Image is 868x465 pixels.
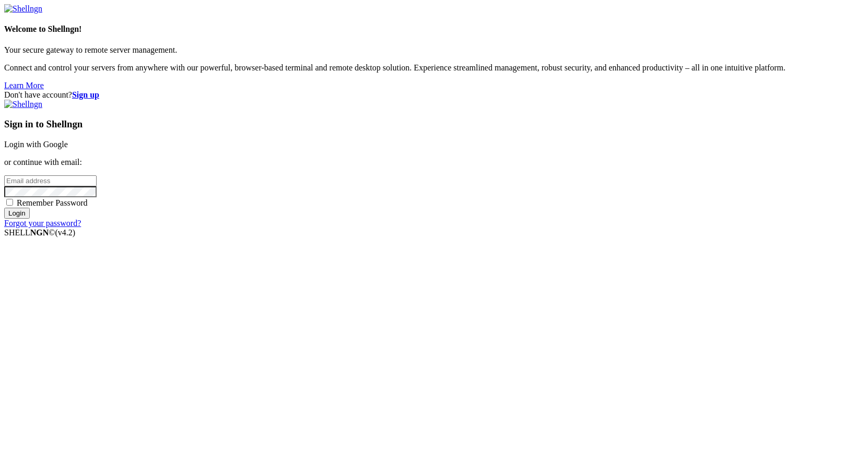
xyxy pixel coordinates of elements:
[72,90,99,99] a: Sign up
[4,175,97,186] input: Email address
[4,208,30,219] input: Login
[17,198,88,207] span: Remember Password
[4,90,864,100] div: Don't have account?
[4,228,75,237] span: SHELL ©
[55,228,76,237] span: 4.2.0
[4,45,864,55] p: Your secure gateway to remote server management.
[4,63,864,73] p: Connect and control your servers from anywhere with our powerful, browser-based terminal and remo...
[4,25,864,34] h4: Welcome to Shellngn!
[4,219,81,228] a: Forgot your password?
[4,140,68,149] a: Login with Google
[4,158,864,167] p: or continue with email:
[4,118,864,130] h3: Sign in to Shellngn
[4,81,44,90] a: Learn More
[6,199,13,206] input: Remember Password
[30,228,49,237] b: NGN
[4,4,42,14] img: Shellngn
[4,100,42,109] img: Shellngn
